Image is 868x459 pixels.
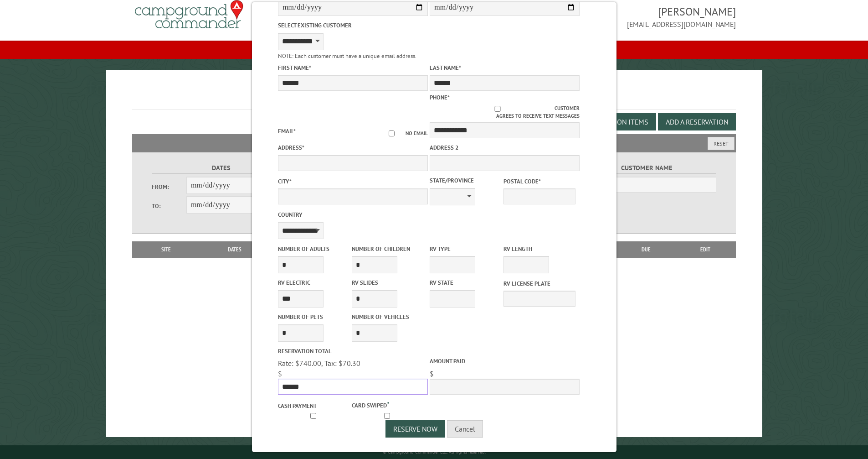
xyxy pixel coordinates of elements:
label: Country [278,210,428,219]
button: Reset [708,137,734,150]
span: $ [430,369,434,378]
h2: Filters [132,134,736,151]
label: Customer Name [577,163,716,173]
label: Dates [152,163,291,173]
input: No email [378,130,406,136]
button: Add a Reservation [658,113,736,130]
label: From: [152,183,186,191]
label: Postal Code [503,177,575,186]
small: © Campground Commander LLC. All rights reserved. [383,449,486,455]
span: $ [278,369,282,378]
th: Site [137,241,196,258]
label: Select existing customer [278,21,428,30]
label: First Name [278,63,428,72]
label: RV License Plate [503,279,575,288]
label: City [278,177,428,186]
label: Number of Vehicles [352,313,424,321]
label: Amount paid [430,357,580,365]
button: Cancel [447,420,483,438]
input: Customer agrees to receive text messages [440,106,555,112]
label: No email [378,130,428,137]
label: RV Type [430,245,502,253]
label: Phone [430,94,450,101]
th: Edit [675,241,736,258]
label: Address 2 [430,143,580,152]
label: Cash payment [278,402,350,410]
label: Reservation Total [278,347,428,355]
label: Card swiped [352,400,424,410]
span: Rate: $740.00, Tax: $70.30 [278,359,360,368]
a: ? [387,400,389,407]
label: Email [278,127,296,135]
th: Due [617,241,675,258]
label: RV Slides [352,278,424,287]
th: Dates [196,241,274,258]
label: Customer agrees to receive text messages [430,104,580,120]
label: Number of Adults [278,245,350,253]
label: RV State [430,278,502,287]
label: Number of Pets [278,313,350,321]
label: RV Length [503,245,575,253]
small: NOTE: Each customer must have a unique email address. [278,52,416,60]
button: Edit Add-on Items [578,113,656,130]
label: State/Province [430,176,502,185]
button: Reserve Now [385,420,445,438]
label: Address [278,143,428,152]
label: RV Electric [278,278,350,287]
label: To: [152,202,186,210]
h1: Reservations [132,84,736,110]
label: Number of Children [352,245,424,253]
label: Last Name [430,63,580,72]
